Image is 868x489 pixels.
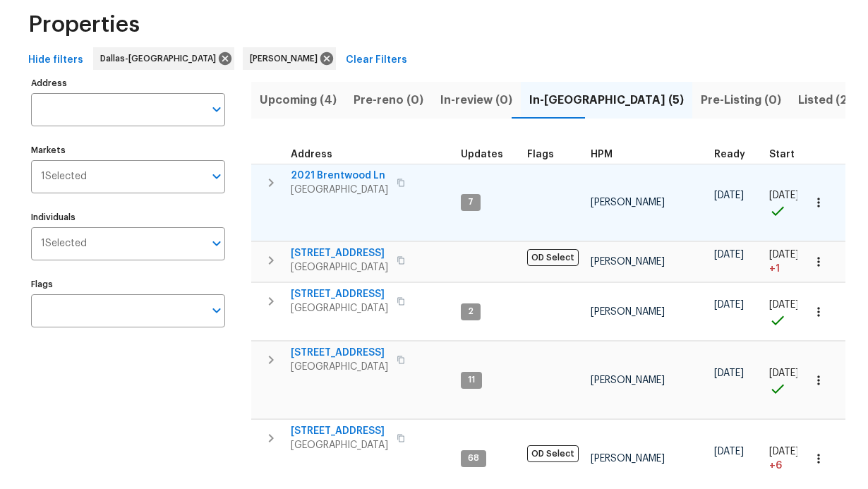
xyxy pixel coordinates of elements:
span: [PERSON_NAME] [250,52,323,65]
span: [DATE] [769,250,799,260]
span: 1 Selected [41,238,87,250]
span: [STREET_ADDRESS] [291,424,388,438]
span: [STREET_ADDRESS] [291,287,388,301]
button: Clear Filters [340,47,413,73]
td: Project started on time [764,164,813,241]
span: Hide filters [28,52,83,69]
span: [GEOGRAPHIC_DATA] [291,360,388,374]
span: [PERSON_NAME] [591,307,665,317]
span: [DATE] [769,368,799,378]
span: Properties [28,8,140,42]
td: Project started on time [764,342,813,419]
span: Flags [527,150,554,159]
span: Listed (29) [798,90,859,110]
span: [GEOGRAPHIC_DATA] [291,260,388,274]
span: [GEOGRAPHIC_DATA] [291,438,388,452]
span: + 6 [769,459,782,473]
span: [DATE] [714,250,744,260]
span: Address [291,150,332,159]
span: In-review (0) [440,90,512,110]
button: Open [207,301,227,320]
span: [DATE] [714,300,744,310]
span: [PERSON_NAME] [591,454,665,464]
span: [GEOGRAPHIC_DATA] [291,183,388,197]
span: [DATE] [714,368,744,378]
span: OD Select [527,249,579,266]
label: Address [31,79,225,87]
span: In-[GEOGRAPHIC_DATA] (5) [529,90,684,110]
span: Dallas-[GEOGRAPHIC_DATA] [100,52,222,65]
span: HPM [591,150,613,159]
span: Pre-reno (0) [354,90,423,110]
span: [DATE] [714,447,744,457]
span: Upcoming (4) [260,90,337,110]
label: Individuals [31,213,225,222]
span: 11 [462,374,481,386]
span: 2 [462,306,479,318]
span: [PERSON_NAME] [591,257,665,267]
span: [PERSON_NAME] [591,375,665,385]
label: Flags [31,280,225,289]
span: [STREET_ADDRESS] [291,246,388,260]
span: [STREET_ADDRESS] [291,346,388,360]
div: Earliest renovation start date (first business day after COE or Checkout) [714,150,758,159]
td: Project started on time [764,283,813,341]
span: 68 [462,452,485,464]
span: [PERSON_NAME] [591,198,665,207]
span: Clear Filters [346,52,407,69]
span: 2021 Brentwood Ln [291,169,388,183]
span: Updates [461,150,503,159]
button: Hide filters [23,47,89,73]
div: [PERSON_NAME] [243,47,336,70]
span: Ready [714,150,745,159]
div: Actual renovation start date [769,150,807,159]
span: + 1 [769,262,780,276]
span: Start [769,150,795,159]
span: [DATE] [714,191,744,200]
span: OD Select [527,445,579,462]
button: Open [207,99,227,119]
button: Open [207,167,227,186]
span: 7 [462,196,479,208]
span: [DATE] [769,191,799,200]
span: [GEOGRAPHIC_DATA] [291,301,388,315]
span: [DATE] [769,300,799,310]
span: [DATE] [769,447,799,457]
span: 1 Selected [41,171,87,183]
span: Pre-Listing (0) [701,90,781,110]
td: Project started 1 days late [764,242,813,282]
button: Open [207,234,227,253]
div: Dallas-[GEOGRAPHIC_DATA] [93,47,234,70]
label: Markets [31,146,225,155]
